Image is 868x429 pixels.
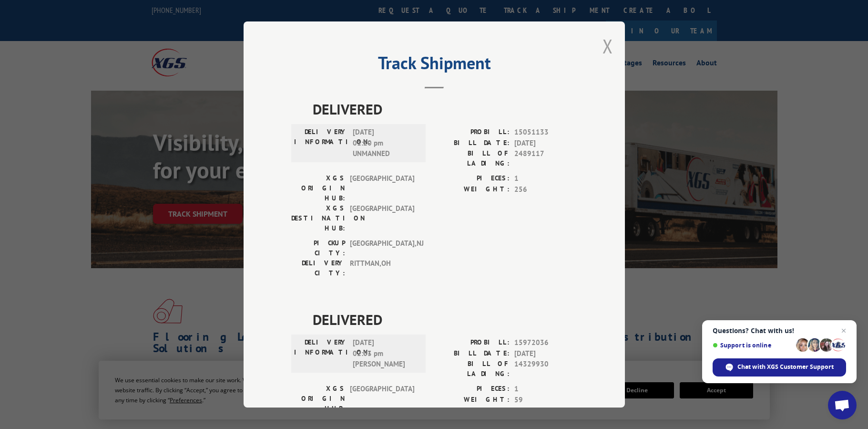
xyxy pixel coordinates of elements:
[514,359,577,379] span: 14329930
[713,327,846,335] span: Questions? Chat with us!
[350,203,414,233] span: [GEOGRAPHIC_DATA]
[353,337,417,370] span: [DATE] 02:03 pm [PERSON_NAME]
[514,384,577,395] span: 1
[434,148,510,168] label: BILL OF LADING:
[350,384,414,414] span: [GEOGRAPHIC_DATA]
[434,127,510,138] label: PROBILL:
[514,348,577,359] span: [DATE]
[434,337,510,348] label: PROBILL:
[434,184,510,195] label: WEIGHT:
[828,391,857,419] a: Open chat
[434,359,510,379] label: BILL OF LADING:
[602,33,613,59] button: Close modal
[514,138,577,149] span: [DATE]
[291,238,345,258] label: PICKUP CITY:
[514,148,577,168] span: 2489117
[291,173,345,203] label: XGS ORIGIN HUB:
[350,238,414,258] span: [GEOGRAPHIC_DATA] , NJ
[713,358,846,377] span: Chat with XGS Customer Support
[514,127,577,138] span: 15051133
[313,309,577,330] span: DELIVERED
[713,342,793,349] span: Support is online
[350,258,414,278] span: RITTMAN , OH
[294,337,348,370] label: DELIVERY INFORMATION:
[737,363,834,371] span: Chat with XGS Customer Support
[434,395,510,406] label: WEIGHT:
[350,173,414,203] span: [GEOGRAPHIC_DATA]
[514,395,577,406] span: 59
[434,384,510,395] label: PIECES:
[514,184,577,195] span: 256
[291,258,345,278] label: DELIVERY CITY:
[434,173,510,184] label: PIECES:
[514,173,577,184] span: 1
[434,348,510,359] label: BILL DATE:
[434,138,510,149] label: BILL DATE:
[294,127,348,159] label: DELIVERY INFORMATION:
[353,127,417,159] span: [DATE] 01:20 pm UNMANNED
[313,98,577,120] span: DELIVERED
[291,384,345,414] label: XGS ORIGIN HUB:
[514,337,577,348] span: 15972036
[291,56,577,74] h2: Track Shipment
[291,203,345,233] label: XGS DESTINATION HUB:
